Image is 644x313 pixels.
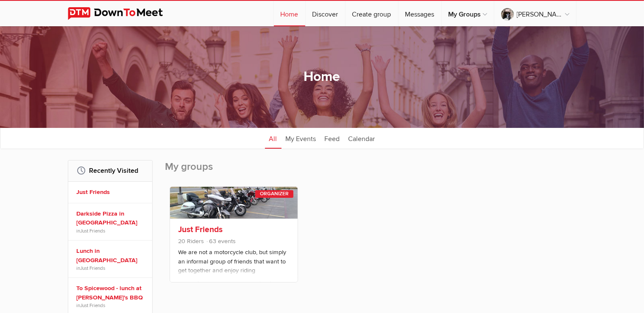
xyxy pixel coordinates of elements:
a: Create group [346,1,398,26]
a: Just Friends [178,224,223,235]
a: Darkside Pizza in [GEOGRAPHIC_DATA] [77,209,146,227]
a: Just Friends [81,302,106,308]
span: in [77,265,146,271]
a: All [265,127,282,149]
div: Organizer [255,190,293,198]
h1: Home [304,68,340,86]
p: We are not a motorcycle club, but simply an informal group of friends that want to get together a... [178,248,289,290]
a: Just Friends [81,228,106,234]
a: Home [274,1,305,26]
a: My Groups [442,1,494,26]
h2: My groups [165,160,577,182]
a: Lunch in [GEOGRAPHIC_DATA] [77,247,146,265]
a: [PERSON_NAME] [494,1,576,26]
a: My Events [282,127,321,149]
a: Feed [321,127,344,149]
img: DownToMeet [68,7,176,20]
span: in [77,302,146,309]
a: To Spicewood - lunch at [PERSON_NAME]'s BBQ [77,284,146,302]
span: 63 events [206,238,236,245]
span: 20 Riders [178,238,204,245]
h2: Recently Visited [77,161,144,181]
a: Just Friends [81,265,106,271]
a: Calendar [344,127,379,149]
a: Discover [306,1,345,26]
a: Just Friends [77,188,146,197]
a: Messages [399,1,441,26]
span: in [77,227,146,234]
